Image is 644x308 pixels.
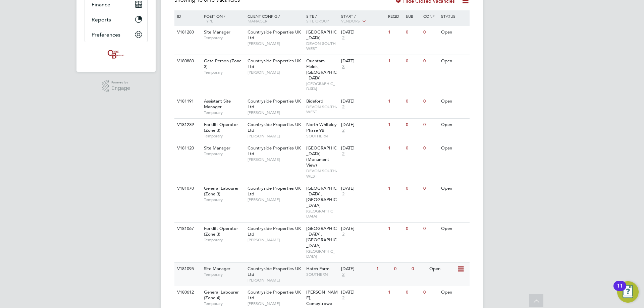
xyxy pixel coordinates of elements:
span: Temporary [204,197,244,202]
div: 0 [404,223,422,235]
div: Open [439,223,469,235]
span: Site Manager [204,29,230,35]
div: Open [439,95,469,108]
span: Hatch Farm [306,266,329,271]
span: DEVON SOUTH-WEST [306,41,338,51]
span: Vendors [341,18,360,23]
span: Gate Person (Zone 3) [204,58,241,69]
span: 2 [341,191,345,197]
div: Status [439,10,469,22]
div: [DATE] [341,145,385,151]
span: Temporary [204,70,244,75]
a: Go to home page [85,49,148,60]
div: 0 [392,263,410,275]
span: North Whiteley Phase 9B [306,122,337,133]
div: [DATE] [341,122,385,128]
span: [PERSON_NAME] [248,237,303,243]
img: oneillandbrennan-logo-retina.png [106,49,126,60]
span: [GEOGRAPHIC_DATA], [GEOGRAPHIC_DATA] [306,185,337,208]
div: 0 [404,119,422,131]
span: [GEOGRAPHIC_DATA] [306,208,338,219]
div: [DATE] [341,186,385,191]
div: 0 [404,95,422,108]
span: 2 [341,272,345,278]
div: 0 [422,223,439,235]
div: 0 [422,119,439,131]
span: Countryside Properties UK Ltd [248,58,301,69]
span: [PERSON_NAME] [248,301,303,306]
div: 0 [422,286,439,299]
span: Engage [111,85,130,91]
div: V181239 [175,119,199,131]
span: [PERSON_NAME], Comeytrowe [306,289,338,306]
span: [GEOGRAPHIC_DATA] [306,29,337,41]
span: Site Group [306,18,329,23]
div: Open [428,263,457,275]
div: 1 [386,119,404,131]
div: [DATE] [341,29,385,35]
div: Start / [339,10,386,27]
span: Countryside Properties UK Ltd [248,226,301,237]
button: Open Resource Center, 11 new notifications [617,281,639,303]
span: Countryside Properties UK Ltd [248,29,301,41]
span: DEVON SOUTH-WEST [306,104,338,115]
span: [GEOGRAPHIC_DATA] [306,249,338,259]
span: Temporary [204,110,244,115]
span: [GEOGRAPHIC_DATA] (Monument View) [306,145,337,168]
span: Site Manager [204,145,230,151]
span: Temporary [204,237,244,243]
div: 1 [386,142,404,155]
div: [DATE] [341,226,385,232]
div: Open [439,286,469,299]
div: 1 [386,182,404,195]
div: Open [439,182,469,195]
div: Sub [404,10,422,22]
span: Countryside Properties UK Ltd [248,122,301,133]
div: Open [439,26,469,39]
div: 0 [422,182,439,195]
span: [GEOGRAPHIC_DATA], [GEOGRAPHIC_DATA] [306,226,337,248]
span: General Labourer (Zone 4) [204,289,239,301]
div: Open [439,142,469,155]
span: 2 [341,232,345,237]
span: [PERSON_NAME] [248,110,303,115]
div: V181070 [175,182,199,195]
span: 3 [341,64,345,70]
span: [PERSON_NAME] [248,197,303,202]
div: [DATE] [341,266,373,272]
span: DEVON SOUTH-WEST [306,168,338,179]
div: 0 [404,142,422,155]
span: [PERSON_NAME] [248,157,303,162]
div: 0 [410,263,427,275]
button: Preferences [85,27,147,42]
span: Type [204,18,213,23]
div: 0 [422,95,439,108]
div: [DATE] [341,99,385,104]
div: V180880 [175,55,199,67]
span: Powered by [111,80,130,85]
div: Site / [305,10,340,26]
span: Manager [248,18,267,23]
div: V181280 [175,26,199,39]
span: 2 [341,104,345,110]
span: Forklift Operator (Zone 3) [204,122,238,133]
span: Bideford [306,98,323,104]
span: [GEOGRAPHIC_DATA] [306,81,338,91]
div: [DATE] [341,58,385,64]
div: Open [439,55,469,67]
button: Reports [85,12,147,27]
span: Site Manager [204,266,230,271]
div: 1 [386,286,404,299]
span: Temporary [204,35,244,41]
div: V181191 [175,95,199,108]
div: 1 [386,95,404,108]
span: 2 [341,128,345,133]
span: [PERSON_NAME] [248,41,303,46]
div: Client Config / [246,10,305,26]
span: Countryside Properties UK Ltd [248,185,301,197]
span: Temporary [204,272,244,277]
div: V181067 [175,223,199,235]
span: 2 [341,151,345,157]
span: Forklift Operator (Zone 3) [204,226,238,237]
span: Temporary [204,301,244,306]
